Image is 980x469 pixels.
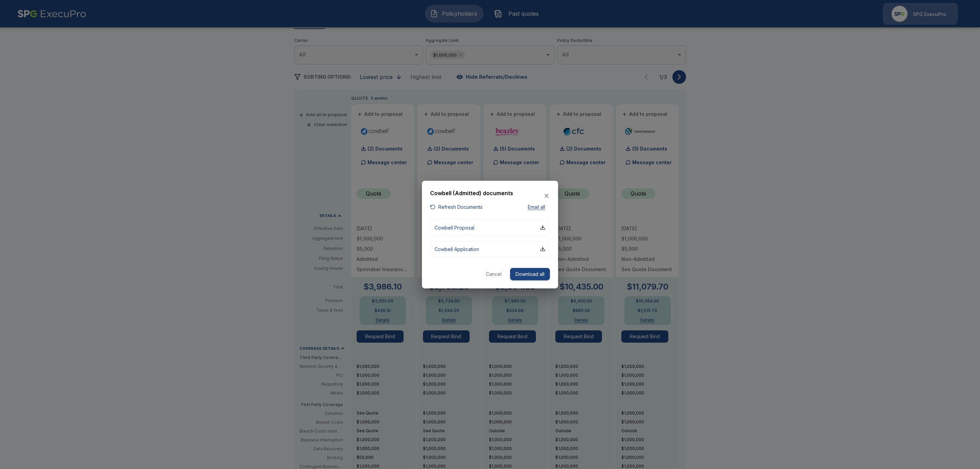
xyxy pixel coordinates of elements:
[435,224,474,231] p: Cowbell Proposal
[430,203,483,212] button: Refresh Documents
[430,241,550,257] button: Cowbell Application
[510,268,550,280] button: Download all
[483,268,505,280] button: Cancel
[523,203,550,212] button: Email all
[430,189,513,198] h6: Cowbell (Admitted) documents
[435,245,479,252] p: Cowbell Application
[430,219,550,235] button: Cowbell Proposal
